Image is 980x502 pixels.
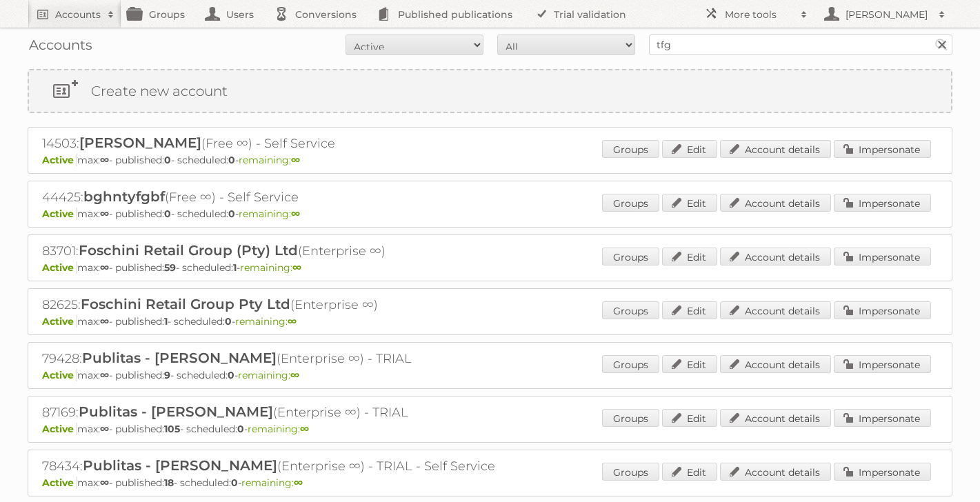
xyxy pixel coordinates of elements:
h2: Accounts [55,8,101,21]
strong: 0 [228,208,235,220]
span: Publitas - [PERSON_NAME] [82,350,277,366]
p: max: - published: - scheduled: - [42,154,938,166]
a: Edit [662,194,717,212]
a: Impersonate [834,355,931,373]
strong: ∞ [100,423,109,435]
span: Active [42,476,77,489]
a: Edit [662,140,717,158]
strong: 0 [228,154,235,166]
strong: 1 [164,315,168,328]
a: Edit [662,248,717,265]
a: Impersonate [834,248,931,265]
span: Active [42,315,77,328]
a: Impersonate [834,140,931,158]
span: Active [42,154,77,166]
span: Active [42,369,77,381]
strong: 0 [164,154,171,166]
span: Foschini Retail Group (Pty) Ltd [79,242,298,259]
span: remaining: [239,208,300,220]
span: Publitas - [PERSON_NAME] [83,457,277,474]
strong: ∞ [292,261,301,274]
a: Impersonate [834,463,931,481]
p: max: - published: - scheduled: - [42,261,938,274]
h2: 83701: (Enterprise ∞) [42,242,525,260]
strong: ∞ [100,315,109,328]
h2: More tools [725,8,794,21]
strong: 0 [228,369,234,381]
strong: 1 [233,261,237,274]
strong: 0 [225,315,232,328]
a: Account details [720,355,831,373]
span: remaining: [240,261,301,274]
span: remaining: [235,315,297,328]
span: Active [42,261,77,274]
h2: 44425: (Free ∞) - Self Service [42,188,525,206]
strong: 9 [164,369,170,381]
a: Groups [602,194,659,212]
h2: 79428: (Enterprise ∞) - TRIAL [42,350,525,368]
a: Edit [662,301,717,319]
p: max: - published: - scheduled: - [42,423,938,435]
p: max: - published: - scheduled: - [42,369,938,381]
strong: 59 [164,261,176,274]
strong: ∞ [100,476,109,489]
strong: ∞ [100,369,109,381]
strong: ∞ [294,476,303,489]
h2: [PERSON_NAME] [842,8,932,21]
strong: ∞ [291,154,300,166]
span: Active [42,423,77,435]
a: Groups [602,409,659,427]
span: remaining: [241,476,303,489]
a: Groups [602,248,659,265]
p: max: - published: - scheduled: - [42,315,938,328]
a: Groups [602,355,659,373]
h2: 78434: (Enterprise ∞) - TRIAL - Self Service [42,457,525,475]
a: Account details [720,140,831,158]
strong: ∞ [100,154,109,166]
a: Groups [602,463,659,481]
a: Edit [662,355,717,373]
span: bghntyfgbf [83,188,165,205]
strong: 105 [164,423,180,435]
a: Impersonate [834,409,931,427]
span: remaining: [248,423,309,435]
a: Account details [720,248,831,265]
a: Account details [720,409,831,427]
span: [PERSON_NAME] [79,134,201,151]
a: Groups [602,301,659,319]
a: Edit [662,409,717,427]
strong: ∞ [300,423,309,435]
span: Publitas - [PERSON_NAME] [79,403,273,420]
a: Account details [720,301,831,319]
a: Account details [720,194,831,212]
span: remaining: [239,154,300,166]
p: max: - published: - scheduled: - [42,476,938,489]
h2: 14503: (Free ∞) - Self Service [42,134,525,152]
strong: 0 [237,423,244,435]
strong: 0 [164,208,171,220]
h2: 87169: (Enterprise ∞) - TRIAL [42,403,525,421]
h2: 82625: (Enterprise ∞) [42,296,525,314]
a: Account details [720,463,831,481]
a: Edit [662,463,717,481]
strong: ∞ [288,315,297,328]
span: remaining: [238,369,299,381]
strong: ∞ [290,369,299,381]
span: Foschini Retail Group Pty Ltd [81,296,290,312]
a: Impersonate [834,301,931,319]
strong: ∞ [291,208,300,220]
span: Active [42,208,77,220]
strong: ∞ [100,208,109,220]
a: Create new account [29,70,951,112]
p: max: - published: - scheduled: - [42,208,938,220]
input: Search [931,34,952,55]
strong: 18 [164,476,174,489]
a: Groups [602,140,659,158]
strong: 0 [231,476,238,489]
strong: ∞ [100,261,109,274]
a: Impersonate [834,194,931,212]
